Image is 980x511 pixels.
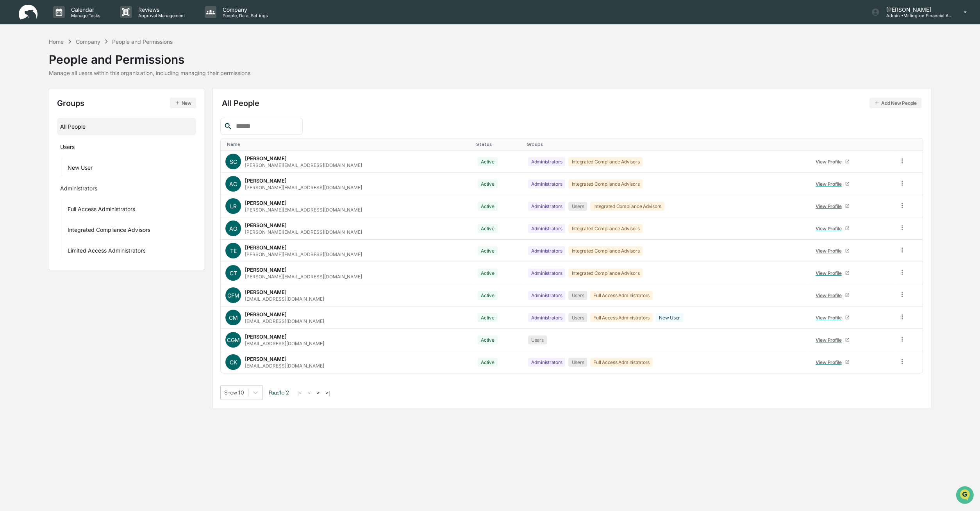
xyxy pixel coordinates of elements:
div: Active [478,179,498,188]
div: [EMAIL_ADDRESS][DOMAIN_NAME] [245,296,324,302]
div: Home [49,38,64,45]
span: Page 1 of 2 [269,389,289,396]
img: logo [19,5,37,20]
div: Users [528,335,547,344]
a: View Profile [812,178,853,190]
span: Preclearance [16,98,50,106]
div: Administrators [528,291,566,300]
div: Integrated Compliance Advisors [590,202,664,211]
div: View Profile [816,248,845,254]
div: Administrators [528,269,566,278]
div: Users [568,202,587,211]
div: Company [76,38,100,45]
div: All People [60,120,193,133]
div: [PERSON_NAME] [245,333,287,340]
div: Full Access Administrators [590,313,653,322]
div: Full Access Administrators [590,358,653,367]
div: [EMAIL_ADDRESS][DOMAIN_NAME] [245,341,324,346]
div: Toggle SortBy [227,142,470,147]
div: [PERSON_NAME] [245,200,287,206]
div: Integrated Compliance Advisors [568,224,643,233]
div: [PERSON_NAME][EMAIL_ADDRESS][DOMAIN_NAME] [245,207,362,213]
span: Pylon [78,132,95,138]
div: All People [222,98,921,108]
span: AC [229,181,237,187]
button: Add New People [869,98,921,108]
div: [PERSON_NAME] [245,356,287,362]
div: 🔎 [8,114,14,120]
div: Administrators [528,202,566,211]
div: Active [478,313,498,322]
span: CT [230,270,237,276]
p: Admin • Millington Financial Advisors, LLC [880,13,952,18]
span: CGM [227,337,240,343]
div: Administrators [528,246,566,255]
div: Integrated Compliance Advisors [568,179,643,188]
div: [PERSON_NAME] [245,311,287,317]
div: Active [478,335,498,344]
div: [PERSON_NAME][EMAIL_ADDRESS][DOMAIN_NAME] [245,251,362,257]
p: [PERSON_NAME] [880,6,952,13]
div: [PERSON_NAME] [245,178,287,184]
div: [EMAIL_ADDRESS][DOMAIN_NAME] [245,363,324,369]
button: Start new chat [133,62,142,71]
span: SC [230,158,237,165]
div: [PERSON_NAME][EMAIL_ADDRESS][DOMAIN_NAME] [245,162,362,168]
div: View Profile [816,203,845,209]
button: < [305,389,313,396]
p: Approval Management [132,13,189,18]
div: View Profile [816,359,845,365]
a: 🔎Data Lookup [5,110,52,124]
a: 🖐️Preclearance [5,95,54,109]
a: View Profile [812,356,853,368]
div: [PERSON_NAME] [245,267,287,273]
a: 🗄️Attestations [54,95,100,109]
span: AO [229,225,237,232]
div: View Profile [816,181,845,187]
span: CFM [227,292,239,299]
button: |< [295,389,304,396]
div: Toggle SortBy [900,142,919,147]
div: Limited Access Administrators [68,247,145,256]
iframe: Open customer support [955,485,976,506]
div: View Profile [816,270,845,276]
span: Data Lookup [16,113,49,121]
div: View Profile [816,159,845,165]
img: 1746055101610-c473b297-6a78-478c-a979-82029cc54cd1 [8,59,22,74]
div: Users [60,143,75,153]
a: View Profile [812,334,853,346]
div: People and Permissions [112,38,173,45]
div: Users [568,291,587,300]
div: Integrated Compliance Advisors [68,226,150,236]
div: Users [568,358,587,367]
div: [PERSON_NAME] [245,244,287,251]
a: View Profile [812,267,853,279]
div: [PERSON_NAME] [245,289,287,295]
div: New User [68,164,93,174]
p: Calendar [65,6,104,13]
div: Active [478,291,498,300]
div: Administrators [528,358,566,367]
div: Integrated Compliance Advisors [568,246,643,255]
div: Administrators [60,185,97,194]
div: Start new chat [27,59,128,67]
div: Active [478,157,498,166]
input: Clear [20,35,129,43]
span: TE [230,247,237,254]
p: How can we help? [8,16,142,29]
div: Toggle SortBy [810,142,891,147]
a: View Profile [812,245,853,257]
div: Groups [57,98,196,108]
div: Toggle SortBy [527,142,804,147]
div: [PERSON_NAME][EMAIL_ADDRESS][DOMAIN_NAME] [245,274,362,280]
div: New User [656,313,683,322]
div: Integrated Compliance Advisors [568,269,643,278]
a: Powered byPylon [55,132,95,138]
div: We're available if you need us! [27,67,99,74]
div: Toggle SortBy [476,142,520,147]
div: Active [478,269,498,278]
p: Company [216,6,272,13]
div: Administrators [528,179,566,188]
